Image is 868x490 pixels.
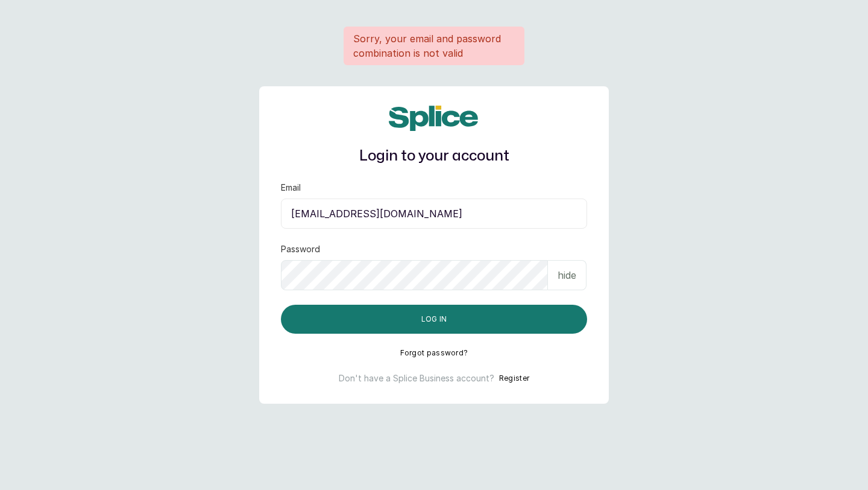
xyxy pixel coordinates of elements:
[353,31,515,60] p: Sorry, your email and password combination is not valid
[400,348,468,358] button: Forgot password?
[339,372,494,384] p: Don't have a Splice Business account?
[281,243,320,255] label: Password
[281,145,587,167] h1: Login to your account
[281,182,301,194] label: Email
[281,305,587,334] button: Log in
[558,268,576,282] p: hide
[499,372,529,384] button: Register
[281,199,587,229] input: email@acme.com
